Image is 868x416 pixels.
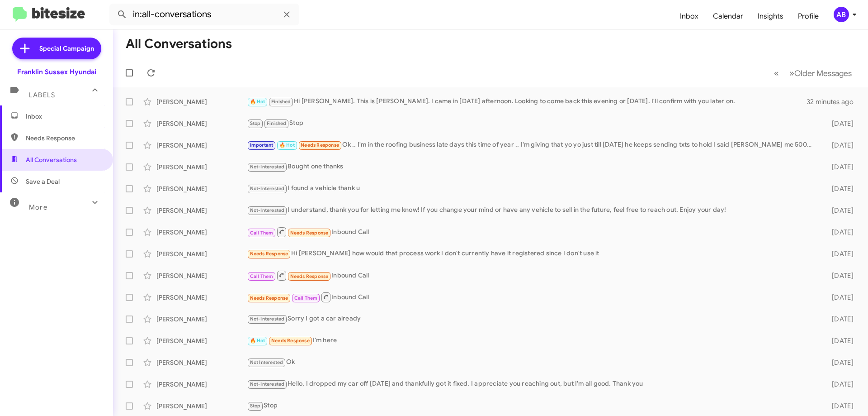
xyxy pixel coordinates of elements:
[156,293,247,302] div: [PERSON_NAME]
[156,141,247,150] div: [PERSON_NAME]
[290,230,329,236] span: Needs Response
[247,118,817,129] div: Stop
[250,99,265,105] span: 🔥 Hot
[156,336,247,345] div: [PERSON_NAME]
[156,228,247,237] div: [PERSON_NAME]
[250,164,285,170] span: Not-Interested
[26,134,103,143] span: Needs Response
[247,335,817,346] div: I'm here
[250,359,283,365] span: Not Interested
[706,3,750,29] a: Calendar
[247,357,817,368] div: Ok
[247,249,817,259] div: Hi [PERSON_NAME] how would that process work I don't currently have it registered since I don't u...
[29,91,55,99] span: Labels
[156,184,247,193] div: [PERSON_NAME]
[39,44,94,53] span: Special Campaign
[817,206,861,215] div: [DATE]
[794,68,852,78] span: Older Messages
[247,205,817,215] div: I understand, thank you for letting me know! If you change your mind or have any vehicle to sell ...
[250,186,285,191] span: Not-Interested
[156,358,247,367] div: [PERSON_NAME]
[250,338,265,344] span: 🔥 Hot
[247,140,817,150] div: Ok .. I'm in the roofing business late days this time of year .. I'm giving that yo yo just till ...
[817,249,861,258] div: [DATE]
[271,338,310,344] span: Needs Response
[247,401,817,411] div: Stop
[817,380,861,389] div: [DATE]
[817,119,861,128] div: [DATE]
[817,184,861,193] div: [DATE]
[247,292,817,303] div: Inbound Call
[250,120,261,126] span: Stop
[817,163,861,172] div: [DATE]
[156,402,247,411] div: [PERSON_NAME]
[247,270,817,281] div: Inbound Call
[156,97,247,106] div: [PERSON_NAME]
[247,162,817,172] div: Bought one thanks
[109,4,299,25] input: Search
[817,336,861,345] div: [DATE]
[774,67,779,79] span: «
[834,7,849,22] div: AB
[750,3,791,29] a: Insights
[156,119,247,128] div: [PERSON_NAME]
[267,120,287,126] span: Finished
[789,67,794,79] span: »
[250,273,274,279] span: Call Them
[247,314,817,324] div: Sorry I got a car already
[250,251,288,257] span: Needs Response
[250,295,288,301] span: Needs Response
[17,67,96,77] div: Franklin Sussex Hyundai
[294,295,318,301] span: Call Them
[156,380,247,389] div: [PERSON_NAME]
[817,315,861,324] div: [DATE]
[807,97,861,106] div: 32 minutes ago
[817,271,861,280] div: [DATE]
[250,381,285,387] span: Not-Interested
[26,155,77,164] span: All Conversations
[156,315,247,324] div: [PERSON_NAME]
[769,64,857,82] nav: Page navigation example
[250,316,285,322] span: Not-Interested
[247,226,817,238] div: Inbound Call
[156,249,247,258] div: [PERSON_NAME]
[250,142,274,148] span: Important
[290,273,329,279] span: Needs Response
[673,3,706,29] a: Inbox
[817,402,861,411] div: [DATE]
[126,37,232,51] h1: All Conversations
[826,7,858,22] button: AB
[271,99,291,105] span: Finished
[784,64,857,82] button: Next
[791,3,826,29] a: Profile
[247,183,817,194] div: I found a vehicle thank u
[26,112,103,121] span: Inbox
[817,293,861,302] div: [DATE]
[156,206,247,215] div: [PERSON_NAME]
[250,207,285,213] span: Not-Interested
[247,96,807,107] div: Hi [PERSON_NAME]. This is [PERSON_NAME]. I came in [DATE] afternoon. Looking to come back this ev...
[250,230,274,236] span: Call Them
[279,142,295,148] span: 🔥 Hot
[817,358,861,367] div: [DATE]
[769,64,784,82] button: Previous
[156,163,247,172] div: [PERSON_NAME]
[817,228,861,237] div: [DATE]
[817,141,861,150] div: [DATE]
[301,142,339,148] span: Needs Response
[250,403,261,409] span: Stop
[29,203,47,211] span: More
[26,177,60,186] span: Save a Deal
[156,271,247,280] div: [PERSON_NAME]
[12,38,101,59] a: Special Campaign
[247,379,817,389] div: Hello, I dropped my car off [DATE] and thankfully got it fixed. I appreciate you reaching out, bu...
